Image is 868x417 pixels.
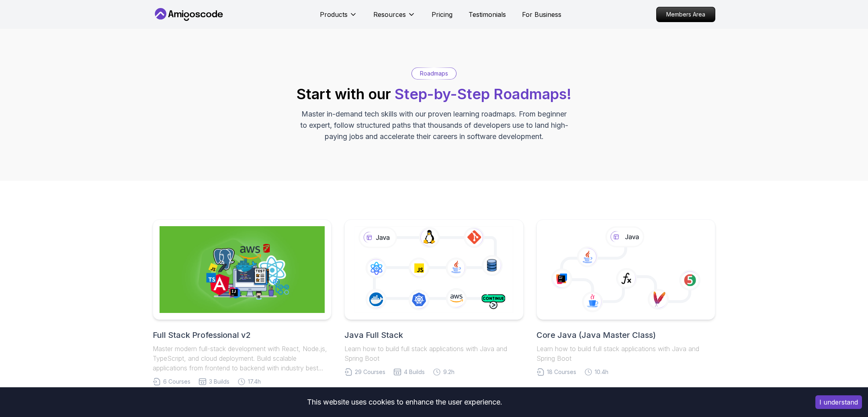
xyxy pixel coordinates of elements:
span: 10.4h [595,368,608,376]
p: Resources [373,10,406,19]
a: Pricing [432,10,452,19]
a: Members Area [656,7,715,22]
a: Core Java (Java Master Class)Learn how to build full stack applications with Java and Spring Boot... [536,219,715,376]
a: Testimonials [469,10,506,19]
span: 3 Builds [209,378,229,386]
iframe: chat widget [818,367,868,405]
h2: Core Java (Java Master Class) [536,329,715,341]
button: Accept cookies [815,395,862,409]
img: Full Stack Professional v2 [160,226,325,313]
button: Products [320,10,357,26]
p: Master in-demand tech skills with our proven learning roadmaps. From beginner to expert, follow s... [299,108,569,142]
a: Full Stack Professional v2Full Stack Professional v2Master modern full-stack development with Rea... [153,219,332,386]
p: Learn how to build full stack applications with Java and Spring Boot [536,344,715,363]
a: For Business [522,10,561,19]
span: 4 Builds [404,368,425,376]
span: 9.2h [443,368,454,376]
p: Roadmaps [420,69,448,78]
h2: Start with our [297,86,571,102]
h2: Java Full Stack [344,329,523,341]
p: Products [320,10,348,19]
p: Master modern full-stack development with React, Node.js, TypeScript, and cloud deployment. Build... [153,344,332,373]
span: 17.4h [248,378,261,386]
span: 6 Courses [163,378,190,386]
a: Java Full StackLearn how to build full stack applications with Java and Spring Boot29 Courses4 Bu... [344,219,523,376]
span: Step-by-Step Roadmaps! [395,85,571,103]
span: 29 Courses [355,368,385,376]
button: Resources [373,10,416,26]
h2: Full Stack Professional v2 [153,329,332,341]
p: Learn how to build full stack applications with Java and Spring Boot [344,344,523,363]
p: Members Area [657,7,715,22]
div: This website uses cookies to enhance the user experience. [6,393,803,411]
span: 18 Courses [547,368,576,376]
